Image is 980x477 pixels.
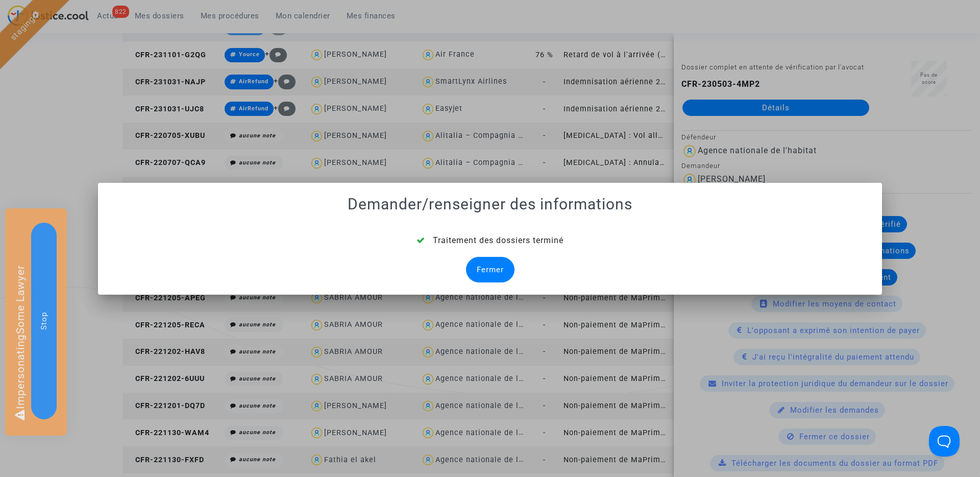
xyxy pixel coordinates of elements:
[110,195,870,213] h1: Demander/renseigner des informations
[433,235,563,245] span: Traitement des dossiers terminé
[466,257,514,282] div: Fermer
[39,312,48,330] span: Stop
[5,208,67,436] div: Impersonating
[929,426,960,457] iframe: Help Scout Beacon - Open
